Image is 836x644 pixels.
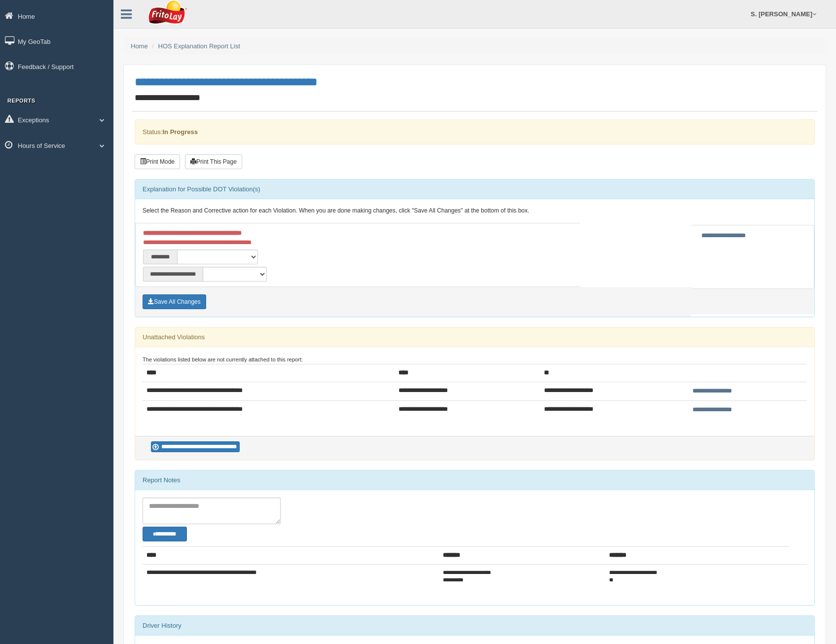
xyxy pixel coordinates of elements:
[131,42,148,50] a: Home
[162,128,198,136] strong: In Progress
[135,616,814,636] div: Driver History
[135,199,814,223] div: Select the Reason and Corrective action for each Violation. When you are done making changes, cli...
[135,327,814,347] div: Unattached Violations
[143,294,206,309] button: Save
[185,154,242,169] button: Print This Page
[135,470,814,490] div: Report Notes
[135,179,814,199] div: Explanation for Possible DOT Violation(s)
[158,42,240,50] a: HOS Explanation Report List
[135,119,815,144] div: Status:
[143,357,303,362] small: The violations listed below are not currently attached to this report:
[135,154,180,169] button: Print Mode
[143,527,187,541] button: Change Filter Options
